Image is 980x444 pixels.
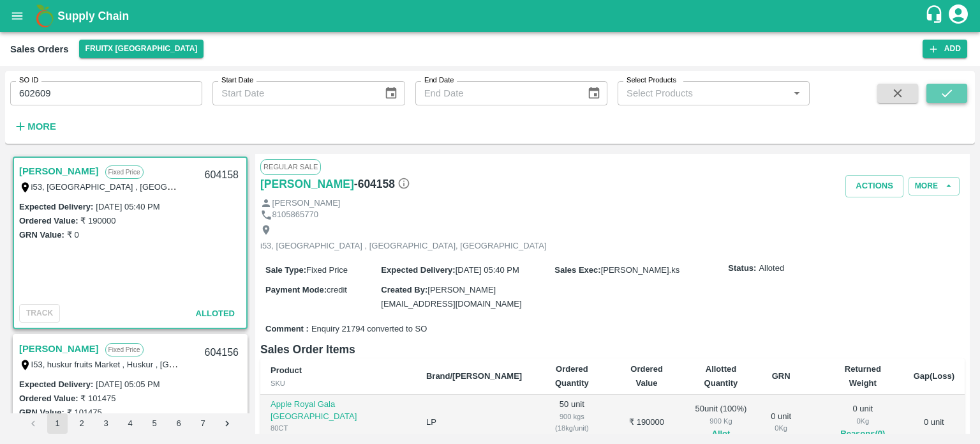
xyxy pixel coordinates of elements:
span: Enquiry 21794 converted to SO [311,323,427,335]
button: Allot [712,427,731,441]
label: Created By : [381,285,427,295]
input: Select Products [621,85,785,102]
b: Ordered Value [630,364,663,388]
span: [PERSON_NAME][EMAIL_ADDRESS][DOMAIN_NAME] [381,285,521,309]
span: Fixed Price [306,265,348,275]
label: End Date [424,75,454,86]
button: Go to page 6 [168,413,189,434]
button: Go to page 7 [193,413,213,434]
label: GRN Value: [19,408,64,417]
button: Choose date [379,81,403,105]
label: ₹ 190000 [80,216,115,226]
p: i53, [GEOGRAPHIC_DATA] , [GEOGRAPHIC_DATA], [GEOGRAPHIC_DATA] [260,240,547,252]
b: Returned Weight [845,364,881,388]
label: Start Date [221,75,253,86]
button: More [10,116,59,137]
label: Comment : [265,323,309,335]
button: Go to page 3 [96,413,116,434]
button: Select DC [79,40,204,58]
a: [PERSON_NAME] [260,175,354,193]
label: SO ID [19,75,38,86]
button: Go to page 5 [144,413,165,434]
span: Regular Sale [260,159,321,174]
p: 8105865770 [272,209,318,221]
button: Actions [845,175,903,197]
nav: pagination navigation [21,413,239,434]
input: Start Date [212,81,374,105]
label: [DATE] 05:05 PM [96,379,160,389]
label: I53, huskur fruits Market , Huskur , [GEOGRAPHIC_DATA] , [GEOGRAPHIC_DATA] ([GEOGRAPHIC_DATA]) Ur... [31,359,673,369]
span: Alloted [759,263,784,275]
h6: Sales Order Items [260,341,965,358]
div: customer-support [924,4,947,27]
div: 900 Kg [692,415,750,427]
button: Go to page 4 [120,413,140,434]
b: Allotted Quantity [704,364,738,388]
div: Sales Orders [10,41,69,57]
div: 900 kgs (18kg/unit) [542,411,601,434]
div: 0 Kg [770,422,792,434]
a: Supply Chain [57,7,924,25]
span: credit [327,285,347,295]
img: logo [32,3,57,29]
button: More [909,177,960,195]
label: ₹ 101475 [80,394,115,403]
input: Enter SO ID [10,81,202,105]
p: [PERSON_NAME] [272,197,341,210]
label: Select Products [627,75,676,86]
button: open drawer [3,1,32,31]
b: GRN [772,371,791,381]
label: Expected Delivery : [19,379,93,389]
div: 604158 [197,160,246,190]
div: 0 unit [770,411,792,434]
a: [PERSON_NAME] [19,341,99,357]
label: Status: [728,263,756,275]
label: Expected Delivery : [19,202,93,211]
p: Fixed Price [105,165,144,179]
button: Choose date [582,81,606,105]
label: GRN Value: [19,230,64,240]
label: Expected Delivery : [381,265,455,275]
button: page 1 [47,413,68,434]
button: Open [789,85,805,102]
b: Ordered Quantity [555,364,589,388]
span: Alloted [196,309,235,318]
label: Sale Type : [265,265,306,275]
strong: More [27,121,56,132]
label: ₹ 0 [67,230,79,240]
a: [PERSON_NAME] [19,163,99,180]
label: Sales Exec : [554,265,600,275]
h6: - 604158 [354,175,410,193]
div: account of current user [947,3,970,29]
div: 604156 [197,338,246,368]
button: Reasons(0) [833,427,893,441]
div: 80CT [271,422,406,434]
b: Product [271,365,302,375]
button: Go to next page [217,413,237,434]
div: 0 Kg [833,415,893,427]
b: Brand/[PERSON_NAME] [426,371,522,381]
label: Ordered Value: [19,394,78,403]
button: Add [923,40,967,58]
b: Gap(Loss) [914,371,954,381]
div: 50 unit ( 100 %) [692,403,750,441]
div: SKU [271,378,406,389]
label: Ordered Value: [19,216,78,226]
span: [PERSON_NAME].ks [601,265,680,275]
b: Supply Chain [57,10,129,22]
label: i53, [GEOGRAPHIC_DATA] , [GEOGRAPHIC_DATA], [GEOGRAPHIC_DATA] [31,181,318,192]
p: Apple Royal Gala [GEOGRAPHIC_DATA] [271,399,406,422]
span: [DATE] 05:40 PM [456,265,519,275]
input: End Date [415,81,577,105]
label: Payment Mode : [265,285,327,295]
label: ₹ 101475 [67,408,102,417]
label: [DATE] 05:40 PM [96,202,160,211]
button: Go to page 2 [71,413,92,434]
p: Fixed Price [105,343,144,356]
div: 0 unit [833,403,893,441]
